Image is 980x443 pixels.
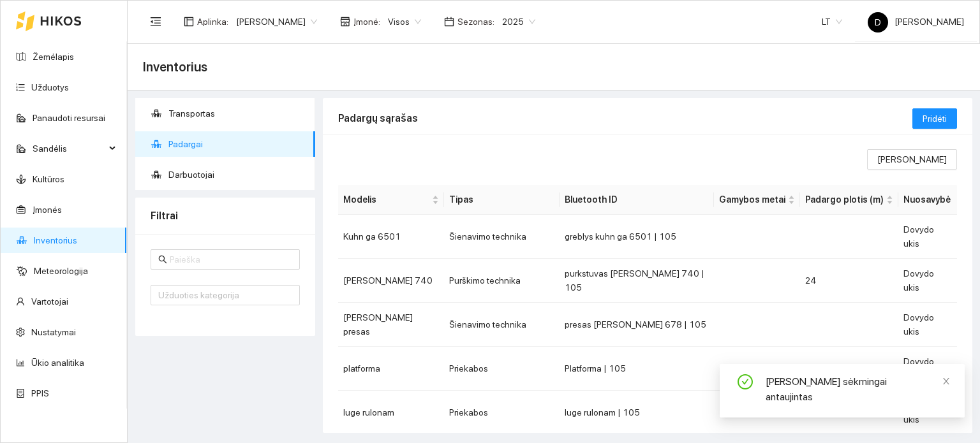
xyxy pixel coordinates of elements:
a: Įmonės [33,205,62,215]
td: Kuhn ga 6501 [338,215,444,259]
td: Priekabos [444,347,560,391]
a: Vartotojai [31,296,68,307]
div: Filtrai [151,198,300,234]
span: check-circle [738,374,753,392]
button: Pridėti [912,108,957,129]
td: Dovydo ukis [898,303,957,347]
span: [PERSON_NAME] [868,17,964,27]
span: Sezonas : [457,15,494,29]
th: Tipas [444,185,560,215]
span: Aplinka : [197,15,228,29]
span: shop [340,17,350,27]
th: this column's title is Modelis,this column is sortable [338,185,444,215]
span: 2025 [502,12,535,31]
input: Paieška [170,252,292,266]
span: close [942,377,951,386]
td: luge rulonam | 105 [560,391,715,435]
a: Žemėlapis [33,52,74,62]
th: this column's title is Gamybos metai,this column is sortable [714,185,800,215]
td: Purškimo technika [444,259,560,303]
span: Transportas [168,101,305,126]
span: Pridėti [923,112,947,126]
td: greblys kuhn ga 6501 | 105 [560,215,715,259]
span: [PERSON_NAME] [877,152,947,166]
td: presas [PERSON_NAME] 678 | 105 [560,303,715,347]
span: Įmonė : [353,15,380,29]
a: Nustatymai [31,327,76,337]
th: Bluetooth ID [560,185,715,215]
td: 24 [800,259,898,303]
td: Platforma | 105 [560,347,715,391]
td: [PERSON_NAME] presas [338,303,444,347]
a: Panaudoti resursai [33,113,105,123]
span: Gamybos metai [719,192,785,207]
td: [PERSON_NAME] 740 [338,259,444,303]
span: menu-fold [150,16,161,27]
a: PPIS [31,388,49,398]
td: Dovydo ukis [898,215,957,259]
button: [PERSON_NAME] [867,149,957,170]
td: luge rulonam [338,391,444,435]
th: Nuosavybė [898,185,957,215]
td: Dovydo ukis [898,259,957,303]
a: Inventorius [34,235,77,245]
button: menu-fold [143,9,168,34]
span: calendar [444,17,454,27]
span: Sandėlis [33,136,105,161]
div: [PERSON_NAME] sėkmingai antaujintas [766,374,949,405]
div: Padargų sąrašas [338,100,912,136]
td: purkstuvas [PERSON_NAME] 740 | 105 [560,259,715,303]
td: platforma [338,347,444,391]
a: Meteorologija [34,266,88,276]
span: LT [822,12,842,31]
a: Kultūros [33,174,64,184]
td: Dovydo ukis [898,347,957,391]
span: search [158,255,167,264]
a: Ūkio analitika [31,358,84,368]
span: Padargo plotis (m) [805,192,884,207]
td: Priekabos [444,391,560,435]
td: Šienavimo technika [444,303,560,347]
th: this column's title is Padargo plotis (m),this column is sortable [800,185,898,215]
span: Modelis [343,192,429,207]
span: Visos [388,12,421,31]
span: layout [184,17,194,27]
span: Darbuotojai [168,162,305,187]
span: Padargai [168,131,305,157]
td: Šienavimo technika [444,215,560,259]
span: D [875,12,881,33]
span: Inventorius [143,57,207,77]
span: Dovydas Baršauskas [236,12,317,31]
a: Užduotys [31,82,69,92]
